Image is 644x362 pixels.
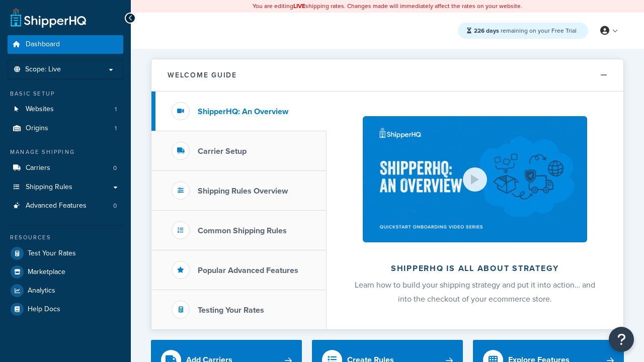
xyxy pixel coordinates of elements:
[8,119,123,138] a: Origins1
[198,107,288,116] h3: ShipperHQ: An Overview
[353,264,597,273] h2: ShipperHQ is all about strategy
[474,26,499,35] strong: 226 days
[8,197,123,215] a: Advanced Features0
[8,159,123,177] li: Carriers
[8,119,123,138] li: Origins
[8,148,123,156] div: Manage Shipping
[113,164,117,172] span: 0
[26,164,50,172] span: Carriers
[25,65,61,74] span: Scope: Live
[8,263,123,281] a: Marketplace
[363,116,587,242] img: ShipperHQ is all about strategy
[26,40,60,49] span: Dashboard
[8,35,123,54] a: Dashboard
[8,178,123,197] a: Shipping Rules
[8,233,123,242] div: Resources
[609,327,634,352] button: Open Resource Center
[115,124,117,133] span: 1
[8,100,123,119] a: Websites1
[8,159,123,177] a: Carriers0
[28,287,55,295] span: Analytics
[8,197,123,215] li: Advanced Features
[198,187,288,196] h3: Shipping Rules Overview
[8,282,123,300] a: Analytics
[8,89,123,98] div: Basic Setup
[8,300,123,318] a: Help Docs
[168,71,237,79] h2: Welcome Guide
[26,202,87,210] span: Advanced Features
[293,2,305,11] b: LIVE
[151,59,623,92] button: Welcome Guide
[198,306,264,315] h3: Testing Your Rates
[474,26,577,35] span: remaining on your Free Trial
[8,244,123,262] a: Test Your Rates
[26,124,48,133] span: Origins
[198,266,298,275] h3: Popular Advanced Features
[198,226,287,235] h3: Common Shipping Rules
[26,105,54,114] span: Websites
[115,105,117,114] span: 1
[198,147,247,156] h3: Carrier Setup
[28,268,65,277] span: Marketplace
[28,249,76,258] span: Test Your Rates
[113,202,117,210] span: 0
[8,100,123,119] li: Websites
[26,183,72,192] span: Shipping Rules
[355,279,595,305] span: Learn how to build your shipping strategy and put it into action… and into the checkout of your e...
[28,305,60,314] span: Help Docs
